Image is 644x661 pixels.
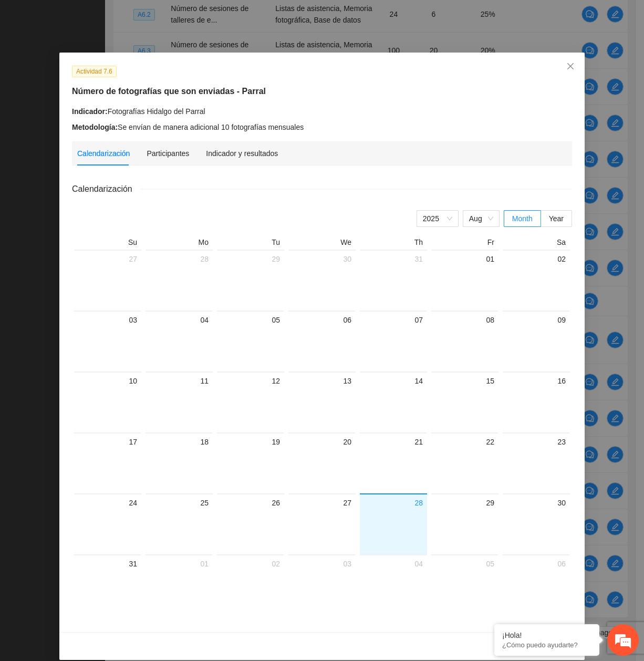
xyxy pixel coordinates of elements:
div: 29 [435,497,494,509]
td: 2025-08-13 [286,371,358,432]
div: 04 [364,557,423,570]
td: 2025-09-02 [215,554,286,615]
div: 06 [293,314,351,326]
div: 03 [78,314,137,326]
th: Mo [143,237,215,250]
div: 11 [150,375,209,387]
div: 19 [221,436,280,448]
div: 04 [150,314,209,326]
td: 2025-08-31 [72,554,143,615]
div: 18 [150,436,209,448]
th: Tu [215,237,286,250]
div: 15 [435,375,494,387]
div: 01 [435,253,494,265]
td: 2025-08-20 [286,432,358,493]
td: 2025-07-28 [143,250,215,311]
td: 2025-08-29 [429,493,501,554]
th: We [286,237,358,250]
td: 2025-08-25 [143,493,215,554]
div: 30 [293,253,351,265]
div: 02 [221,557,280,570]
div: 20 [293,436,351,448]
td: 2025-09-05 [429,554,501,615]
div: Fotografías Hidalgo del Parral [72,106,572,117]
div: ¡Hola! [502,631,591,639]
td: 2025-08-10 [72,371,143,432]
td: 2025-08-19 [215,432,286,493]
td: 2025-08-01 [429,250,501,311]
div: 14 [364,375,423,387]
td: 2025-08-12 [215,371,286,432]
td: 2025-08-17 [72,432,143,493]
div: 28 [364,497,423,509]
div: Calendarización [77,148,130,159]
div: 27 [78,253,137,265]
button: Close [556,53,585,81]
td: 2025-08-05 [215,311,286,371]
th: Fr [429,237,501,250]
td: 2025-07-31 [358,250,429,311]
td: 2025-08-21 [358,432,429,493]
h5: Número de fotografías que son enviadas - Parral [72,85,572,98]
td: 2025-07-27 [72,250,143,311]
td: 2025-09-01 [143,554,215,615]
div: 22 [435,436,494,448]
td: 2025-08-04 [143,311,215,371]
div: 12 [221,375,280,387]
div: 23 [507,436,566,448]
div: 30 [507,497,566,509]
div: 25 [150,497,209,509]
div: Indicador y resultados [206,148,278,159]
div: 24 [78,497,137,509]
div: 07 [364,314,423,326]
td: 2025-08-14 [358,371,429,432]
div: 02 [507,253,566,265]
div: 26 [221,497,280,509]
div: 13 [293,375,351,387]
th: Th [358,237,429,250]
td: 2025-08-27 [286,493,358,554]
p: ¿Cómo puedo ayudarte? [502,641,591,649]
th: Su [72,237,143,250]
td: 2025-08-28 [358,493,429,554]
td: 2025-08-16 [501,371,572,432]
div: 27 [293,497,351,509]
span: 2025 [423,211,452,226]
div: 06 [507,557,566,570]
div: 09 [507,314,566,326]
td: 2025-08-08 [429,311,501,371]
span: Estamos en línea. [61,140,145,246]
td: 2025-08-23 [501,432,572,493]
div: 17 [78,436,137,448]
span: Aug [469,211,493,226]
strong: Indicador: [72,107,108,116]
td: 2025-08-22 [429,432,501,493]
td: 2025-09-06 [501,554,572,615]
td: 2025-07-30 [286,250,358,311]
div: 05 [435,557,494,570]
div: 05 [221,314,280,326]
span: Calendarización [72,182,141,195]
div: Chatee con nosotros ahora [55,54,176,67]
span: Actividad 7.6 [72,66,117,77]
td: 2025-09-03 [286,554,358,615]
span: Month [512,214,533,223]
td: 2025-09-04 [358,554,429,615]
td: 2025-08-03 [72,311,143,371]
strong: Metodología: [72,123,118,131]
div: 10 [78,375,137,387]
td: 2025-08-15 [429,371,501,432]
div: 31 [364,253,423,265]
td: 2025-07-29 [215,250,286,311]
td: 2025-08-07 [358,311,429,371]
td: 2025-08-26 [215,493,286,554]
div: 31 [78,557,137,570]
div: Se envían de manera adicional 10 fotografías mensuales [72,121,572,133]
td: 2025-08-09 [501,311,572,371]
div: 21 [364,436,423,448]
div: 08 [435,314,494,326]
div: Participantes [147,148,189,159]
td: 2025-08-24 [72,493,143,554]
div: 28 [150,253,209,265]
div: 01 [150,557,209,570]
